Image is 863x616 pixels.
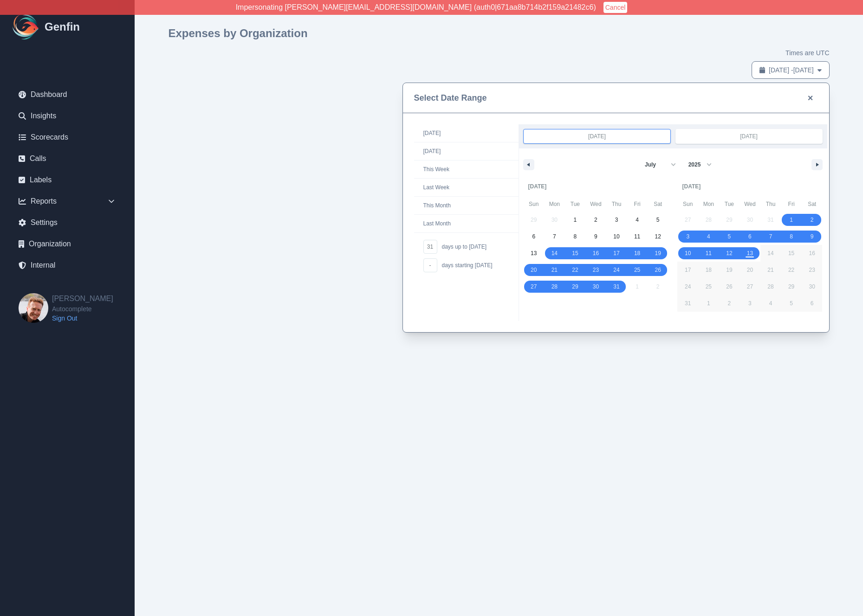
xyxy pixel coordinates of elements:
[613,262,619,278] span: 24
[698,197,719,212] span: Mon
[532,228,535,245] span: 6
[524,129,670,143] input: Early
[523,262,544,278] button: 20
[11,85,123,104] a: Dashboard
[769,65,814,75] span: [DATE] - [DATE]
[698,228,719,245] button: 4
[656,212,660,228] span: 5
[706,262,712,278] span: 18
[523,228,544,245] button: 6
[11,256,123,275] a: Internal
[719,197,740,212] span: Tue
[769,228,772,245] span: 7
[767,262,773,278] span: 21
[414,160,519,179] button: This Week
[565,245,586,262] button: 15
[719,228,740,245] button: 5
[11,12,41,42] img: Logo
[52,314,113,323] a: Sign Out
[11,235,123,253] a: Organization
[52,304,113,314] span: Autocomplete
[790,212,793,228] span: 1
[781,278,802,295] button: 29
[719,245,740,262] button: 12
[414,179,519,197] button: Last Week
[747,245,753,262] span: 13
[809,245,815,262] span: 16
[627,212,648,228] button: 4
[585,212,606,228] button: 2
[634,228,640,245] span: 11
[627,228,648,245] button: 11
[523,197,544,212] span: Sun
[747,262,753,278] span: 20
[655,262,661,278] span: 26
[719,262,740,278] button: 19
[523,278,544,295] button: 27
[677,176,822,197] div: [DATE]
[627,245,648,262] button: 18
[552,278,558,295] span: 28
[544,262,565,278] button: 21
[648,228,668,245] button: 12
[752,61,830,79] button: [DATE] -[DATE]
[811,212,814,228] span: 2
[603,2,628,13] button: Cancel
[414,215,519,232] span: Last Month
[760,245,781,262] button: 14
[677,197,698,212] span: Sun
[572,245,578,262] span: 15
[606,278,627,295] button: 31
[613,245,619,262] span: 17
[627,262,648,278] button: 25
[442,241,487,252] span: days up to [DATE]
[781,262,802,278] button: 22
[531,262,537,278] span: 20
[685,262,691,278] span: 17
[615,212,618,228] span: 3
[685,245,691,262] span: 10
[760,228,781,245] button: 7
[613,228,619,245] span: 10
[544,278,565,295] button: 28
[606,262,627,278] button: 24
[606,212,627,228] button: 3
[593,245,599,262] span: 16
[698,262,719,278] button: 18
[760,262,781,278] button: 21
[606,245,627,262] button: 17
[677,295,698,312] button: 31
[442,260,493,271] span: days starting [DATE]
[706,245,712,262] span: 11
[686,228,689,245] span: 3
[593,278,599,295] span: 30
[781,197,802,212] span: Fri
[593,262,599,278] span: 23
[748,228,752,245] span: 6
[414,124,519,142] button: [DATE]
[414,197,519,214] span: This Month
[553,228,556,245] span: 7
[767,245,773,262] span: 14
[698,245,719,262] button: 11
[531,245,537,262] span: 13
[677,228,698,245] button: 3
[594,212,597,228] span: 2
[19,293,48,323] img: Brian Dunagan
[685,278,691,295] span: 24
[811,228,814,245] span: 9
[565,262,586,278] button: 22
[685,295,691,312] span: 31
[676,129,822,143] input: Continuous
[655,228,661,245] span: 12
[802,262,823,278] button: 23
[648,197,668,212] span: Sat
[574,212,577,228] span: 1
[677,278,698,295] button: 24
[740,278,760,295] button: 27
[45,19,80,34] h1: Genfin
[726,262,732,278] span: 19
[574,228,577,245] span: 8
[11,192,123,211] div: Reports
